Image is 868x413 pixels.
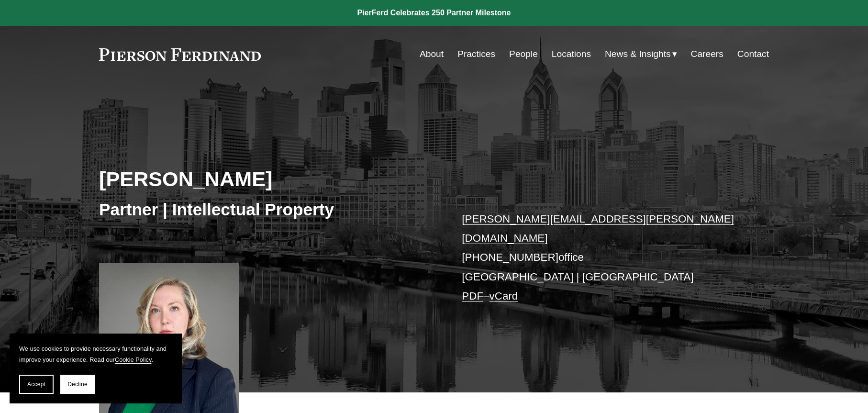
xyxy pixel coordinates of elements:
[605,46,671,63] span: News & Insights
[737,45,769,63] a: Contact
[10,334,182,403] section: Cookie banner
[462,251,558,263] a: [PHONE_NUMBER]
[490,290,518,302] a: vCard
[60,375,95,394] button: Decline
[457,45,495,63] a: Practices
[462,290,483,302] a: PDF
[420,45,444,63] a: About
[691,45,723,63] a: Careers
[462,213,734,244] a: [PERSON_NAME][EMAIL_ADDRESS][PERSON_NAME][DOMAIN_NAME]
[19,343,172,365] p: We use cookies to provide necessary functionality and improve your experience. Read our .
[115,356,152,363] a: Cookie Policy
[19,375,54,394] button: Accept
[552,45,591,63] a: Locations
[462,210,741,306] p: office [GEOGRAPHIC_DATA] | [GEOGRAPHIC_DATA] –
[99,167,434,191] h2: [PERSON_NAME]
[99,199,434,220] h3: Partner | Intellectual Property
[27,381,45,388] span: Accept
[605,45,677,63] a: folder dropdown
[67,381,88,388] span: Decline
[509,45,538,63] a: People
